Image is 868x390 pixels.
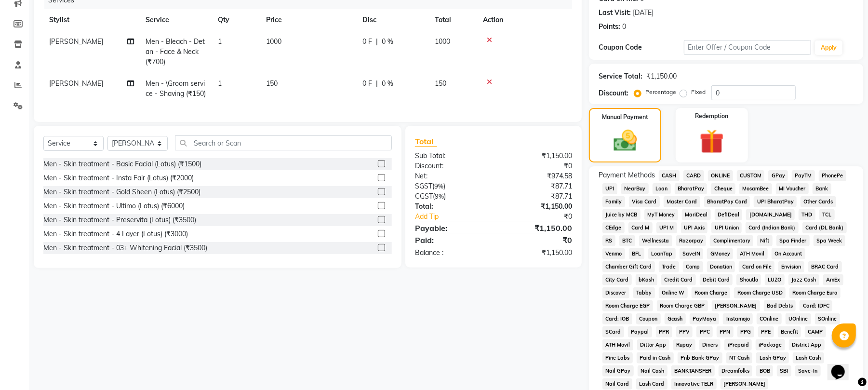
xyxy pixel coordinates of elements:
[814,235,845,246] span: Spa Week
[757,235,773,246] span: Nift
[621,183,649,194] span: NearBuy
[602,261,655,272] span: Chamber Gift Card
[49,79,103,88] span: [PERSON_NAME]
[599,8,631,18] div: Last Visit:
[712,300,760,311] span: [PERSON_NAME]
[602,339,633,350] span: ATH Movil
[408,222,494,234] div: Payable:
[815,313,840,324] span: SOnline
[629,196,660,207] span: Visa Card
[777,365,791,377] span: SBI
[683,261,703,272] span: Comp
[602,113,648,121] label: Manual Payment
[644,209,678,220] span: MyT Money
[599,42,683,53] div: Coupon Code
[724,339,752,350] span: iPrepaid
[408,191,494,202] div: ( )
[362,79,372,89] span: 0 F
[43,159,201,169] div: Men - Skin treatment - Basic Facial (Lotus) (₹1500)
[719,365,753,377] span: Dreamfolks
[645,88,676,96] label: Percentage
[175,135,392,150] input: Search or Scan
[266,37,281,46] span: 1000
[434,182,443,190] span: 9%
[602,326,624,337] span: SCard
[382,37,393,47] span: 0 %
[43,187,200,197] div: Men - Skin treatment - Gold Sheen (Lotus) (₹2500)
[695,112,728,121] label: Redemption
[637,339,669,350] span: Dittor App
[408,248,494,258] div: Balance :
[675,183,708,194] span: BharatPay
[746,209,795,220] span: [DOMAIN_NAME]
[737,326,754,337] span: PPG
[636,274,657,285] span: bKash
[828,351,858,380] iframe: chat widget
[602,222,625,233] span: CEdge
[681,222,708,233] span: UPI Axis
[146,37,205,66] span: Men - Bleach - Detan - Face & Neck (₹700)
[43,243,207,253] div: Men - Skin treatment - 03+ Whitening Facial (₹3500)
[415,192,433,201] span: CGST
[494,171,579,181] div: ₹974.58
[673,339,695,350] span: Rupay
[636,313,661,324] span: Coupon
[737,248,768,259] span: ATH Movil
[692,287,731,298] span: Room Charge
[776,183,809,194] span: MI Voucher
[683,170,704,181] span: CARD
[800,300,832,311] span: Card: IDFC
[638,365,668,377] span: Nail Cash
[494,202,579,212] div: ₹1,150.00
[653,183,671,194] span: Loan
[734,287,786,298] span: Room Charge USD
[723,313,753,324] span: Instamojo
[754,196,797,207] span: UPI BharatPay
[659,170,680,181] span: CASH
[633,8,654,18] div: [DATE]
[637,352,674,363] span: Paid in Cash
[429,9,477,31] th: Total
[648,248,676,259] span: LoanTap
[435,192,444,200] span: 9%
[801,196,836,207] span: Other Cards
[494,181,579,191] div: ₹87.71
[218,79,222,88] span: 1
[602,287,629,298] span: Discover
[788,274,819,285] span: Jazz Cash
[43,229,188,239] div: Men - Skin treatment - 4 Layer (Lotus) (₹3000)
[690,313,720,324] span: PayMaya
[746,222,799,233] span: Card (Indian Bank)
[408,161,494,171] div: Discount:
[684,40,811,55] input: Enter Offer / Coupon Code
[656,222,677,233] span: UPI M
[619,235,635,246] span: BTC
[408,171,494,181] div: Net:
[736,274,761,285] span: Shoutlo
[494,161,579,171] div: ₹0
[757,313,782,324] span: COnline
[776,235,810,246] span: Spa Finder
[362,37,372,47] span: 0 F
[146,79,206,98] span: Men - \Groom service - Shaving (₹150)
[715,209,743,220] span: DefiDeal
[408,151,494,161] div: Sub Total:
[758,326,774,337] span: PPE
[599,88,628,98] div: Discount:
[656,326,672,337] span: PPR
[708,170,733,181] span: ONLINE
[665,313,686,324] span: Gcash
[599,71,642,81] div: Service Total:
[699,339,721,350] span: Diners
[602,248,625,259] span: Venmo
[435,37,450,46] span: 1000
[408,181,494,191] div: ( )
[737,170,765,181] span: CUSTOM
[756,339,785,350] span: iPackage
[786,313,811,324] span: UOnline
[140,9,212,31] th: Service
[768,170,788,181] span: GPay
[212,9,260,31] th: Qty
[602,235,615,246] span: RS
[676,235,707,246] span: Razorpay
